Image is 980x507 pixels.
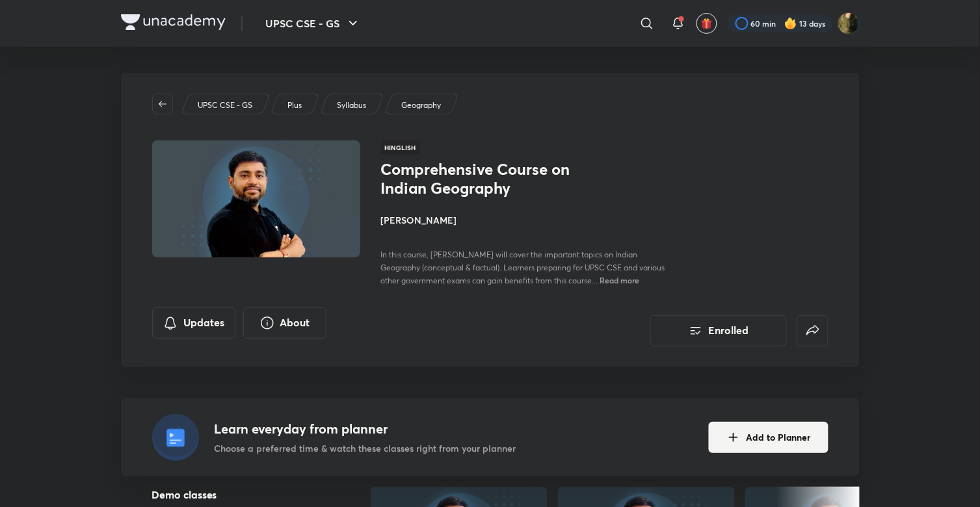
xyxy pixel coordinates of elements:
[650,315,787,346] button: Enrolled
[152,487,329,502] h5: Demo classes
[381,140,420,155] span: Hinglish
[121,14,226,33] a: Company Logo
[287,99,302,111] p: Plus
[337,99,366,111] p: Syllabus
[696,13,717,34] button: avatar
[381,250,665,285] span: In this course, [PERSON_NAME] will cover the important topics on Indian Geography (conceptual & f...
[243,307,326,339] button: About
[797,315,828,346] button: false
[285,99,304,111] a: Plus
[399,99,443,111] a: Geography
[198,99,252,111] p: UPSC CSE - GS
[709,422,828,453] button: Add to Planner
[701,18,713,29] img: avatar
[381,160,594,198] h1: Comprehensive Course on Indian Geography
[215,419,516,439] h4: Learn everyday from planner
[195,99,254,111] a: UPSC CSE - GS
[838,12,860,34] img: Ruhi Chi
[784,17,797,30] img: streak
[215,441,516,455] p: Choose a preferred time & watch these classes right from your planner
[150,139,362,259] img: Thumbnail
[121,14,226,30] img: Company Logo
[600,275,640,285] span: Read more
[381,213,672,227] h4: [PERSON_NAME]
[401,99,441,111] p: Geography
[258,10,369,36] button: UPSC CSE - GS
[334,99,368,111] a: Syllabus
[152,307,235,339] button: Updates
